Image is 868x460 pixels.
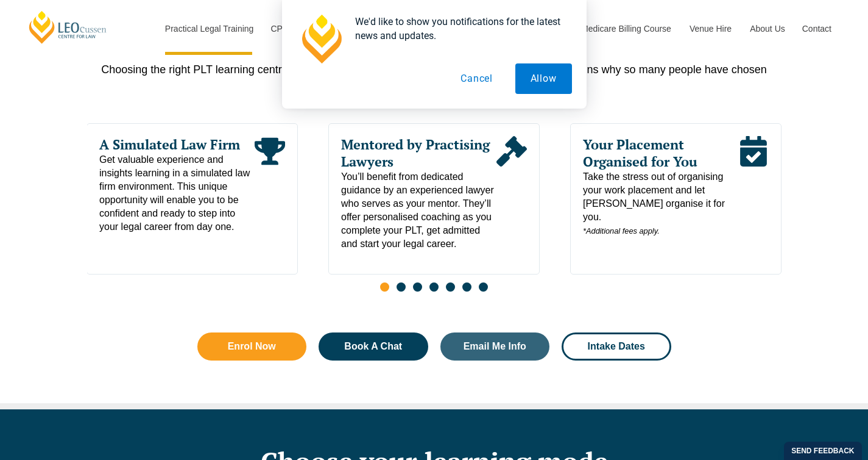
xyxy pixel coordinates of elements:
div: 3 / 7 [570,123,782,275]
span: Take the stress out of organising your work placement and let [PERSON_NAME] organise it for you. [583,170,738,238]
span: Book A Chat [344,342,402,351]
span: Go to slide 3 [413,282,422,292]
span: Get valuable experience and insights learning in a simulated law firm environment. This unique op... [99,153,255,234]
div: Read More [255,136,285,234]
span: Go to slide 4 [429,282,439,292]
button: Allow [515,63,572,94]
span: Mentored by Practising Lawyers [341,136,496,170]
span: Go to slide 7 [479,282,488,292]
div: Slides [87,123,782,299]
a: Email Me Info [440,332,550,361]
span: Go to slide 2 [397,282,406,292]
div: We'd like to show you notifications for the latest news and updates. [345,15,572,43]
span: Email Me Info [464,342,526,351]
span: Go to slide 6 [462,282,471,292]
span: A Simulated Law Firm [99,136,255,153]
span: Enrol Now [228,342,276,351]
a: Enrol Now [197,332,307,361]
div: 2 / 7 [328,123,540,275]
span: Go to slide 5 [446,282,455,292]
span: Intake Dates [588,342,645,351]
a: Intake Dates [562,332,671,361]
a: Book A Chat [319,332,428,361]
img: notification icon [297,15,345,63]
span: Go to slide 1 [380,282,389,292]
span: You’ll benefit from dedicated guidance by an experienced lawyer who serves as your mentor. They’l... [341,170,496,251]
div: Read More [496,136,527,251]
span: Your Placement Organised for You [583,136,738,170]
div: Read More [738,136,768,238]
button: Cancel [445,63,508,94]
em: *Additional fees apply. [583,226,660,235]
div: 1 / 7 [86,123,298,275]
